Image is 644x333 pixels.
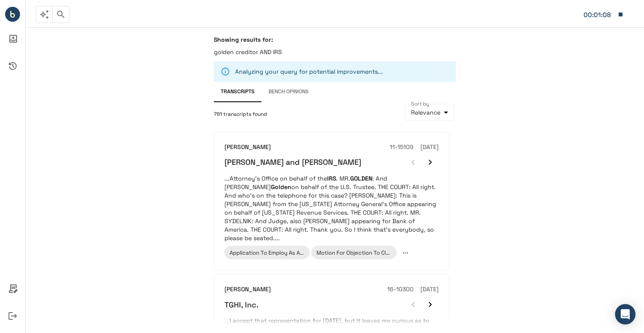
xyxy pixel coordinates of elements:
button: Bench Opinions [262,82,316,102]
em: IRS [327,175,336,182]
button: Transcripts [214,82,262,102]
em: Golden [271,183,291,191]
p: golden creditor AND IRS [214,48,456,56]
span: Application To Employ As Account [230,249,319,256]
p: Analyzing your query for potential improvements ... [235,67,383,76]
div: Relevance [405,104,454,121]
div: Matter: 443224 [584,9,613,20]
span: 761 transcripts found [214,110,267,119]
p: ...Attorney’s Office on behalf of the . MR. : And [PERSON_NAME] on behalf of the U.S. Trustee. TH... [224,174,439,242]
h6: [PERSON_NAME] [224,143,271,152]
h6: [DATE] [420,285,439,294]
h6: Showing results for: [214,36,456,43]
h6: [PERSON_NAME] and [PERSON_NAME] [224,157,361,167]
label: Sort by [411,100,429,107]
h6: 11-15109 [390,143,414,152]
h6: [DATE] [420,143,439,152]
h6: [PERSON_NAME] [224,285,271,294]
h6: TGHI, Inc. [224,300,259,310]
div: Open Intercom Messenger [615,304,635,324]
em: GOLDEN [350,175,372,182]
span: Motion For Objection To Claim(s) Number: 17 For A Valuation Of 41 Sea Swept Lane Gouldsboro, Me, ... [316,249,637,256]
h6: 16-10300 [387,285,414,294]
button: Matter: 443224 [579,6,628,23]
